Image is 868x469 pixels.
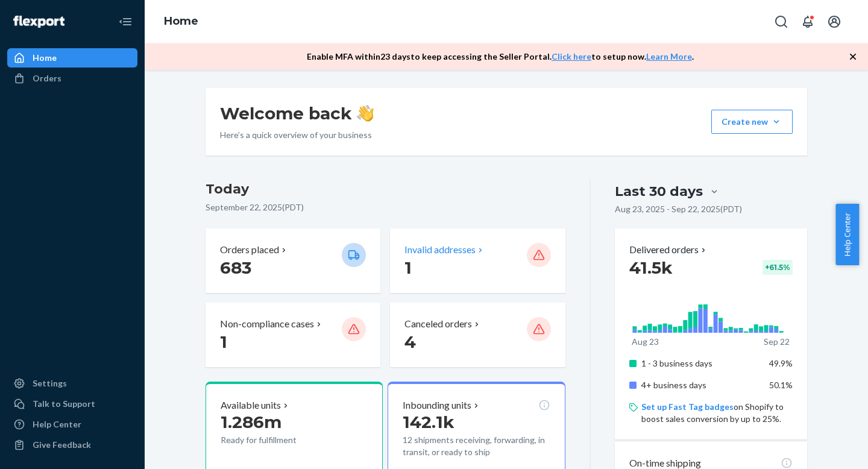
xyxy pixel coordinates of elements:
[404,243,476,257] p: Invalid addresses
[33,52,57,64] div: Home
[403,412,454,432] span: 142.1k
[206,228,380,293] button: Orders placed 683
[390,303,565,367] button: Canceled orders 4
[221,398,281,412] p: Available units
[220,243,279,257] p: Orders placed
[641,401,734,412] a: Set up Fast Tag badges
[7,435,137,455] button: Give Feedback
[307,51,694,63] p: Enable MFA within 23 days to keep accessing the Seller Portal. to setup now. .
[646,51,692,61] a: Learn More
[615,182,703,201] div: Last 30 days
[154,4,208,39] ol: breadcrumbs
[390,228,565,293] button: Invalid addresses 1
[404,332,416,352] span: 4
[641,401,793,425] p: on Shopify to boost sales conversion by up to 25%.
[7,69,137,88] a: Orders
[220,129,374,141] p: Here’s a quick overview of your business
[206,303,380,367] button: Non-compliance cases 1
[33,418,81,430] div: Help Center
[835,204,859,265] button: Help Center
[7,415,137,434] a: Help Center
[552,51,591,61] a: Click here
[357,105,374,122] img: hand-wave emoji
[221,412,281,432] span: 1.286m
[7,374,137,393] a: Settings
[796,10,820,34] button: Open notifications
[629,243,708,257] button: Delivered orders
[404,257,412,278] span: 1
[763,260,793,275] div: + 61.5 %
[641,379,760,391] p: 4+ business days
[822,10,846,34] button: Open account menu
[629,257,673,278] span: 41.5k
[769,358,793,368] span: 49.9%
[13,16,64,28] img: Flexport logo
[7,48,137,68] a: Home
[113,10,137,34] button: Close Navigation
[769,10,793,34] button: Open Search Box
[220,102,374,124] h1: Welcome back
[615,203,742,215] p: Aug 23, 2025 - Sep 22, 2025 ( PDT )
[33,377,67,389] div: Settings
[220,317,314,331] p: Non-compliance cases
[220,332,227,352] span: 1
[711,110,793,134] button: Create new
[769,380,793,390] span: 50.1%
[206,201,565,213] p: September 22, 2025 ( PDT )
[206,180,565,199] h3: Today
[221,434,332,446] p: Ready for fulfillment
[403,434,550,458] p: 12 shipments receiving, forwarding, in transit, or ready to ship
[641,357,760,370] p: 1 - 3 business days
[764,336,790,348] p: Sep 22
[404,317,472,331] p: Canceled orders
[33,439,91,451] div: Give Feedback
[403,398,471,412] p: Inbounding units
[33,72,61,84] div: Orders
[164,14,198,28] a: Home
[220,257,251,278] span: 683
[7,394,137,414] a: Talk to Support
[33,398,95,410] div: Talk to Support
[632,336,659,348] p: Aug 23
